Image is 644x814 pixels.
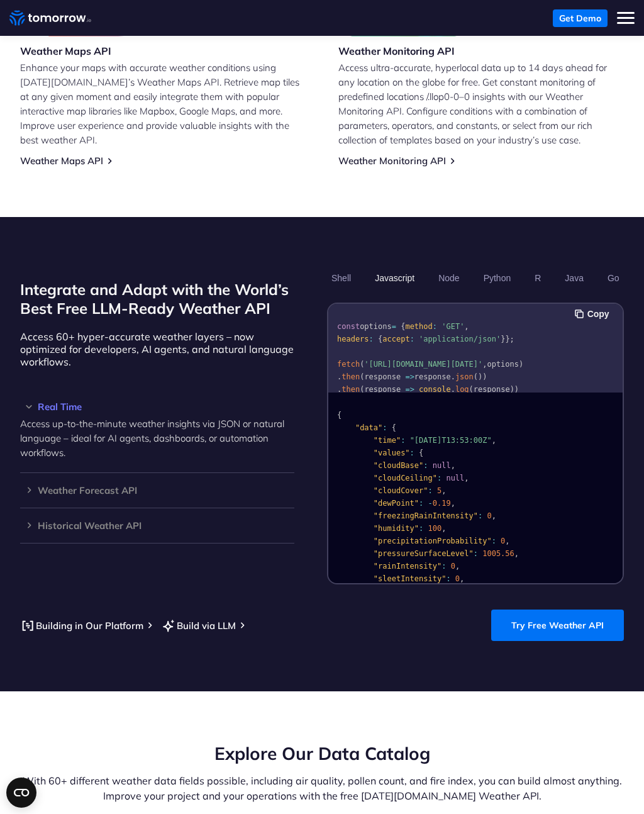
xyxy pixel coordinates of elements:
[617,9,635,27] button: Toggle mobile menu
[355,423,382,432] span: "data"
[20,521,294,530] h3: Historical Weather API
[561,267,589,289] button: Java
[374,574,447,583] span: "sleetIntensity"
[338,60,624,147] p: Access ultra-accurate, hyperlocal data up to 14 days ahead for any location on the globe for free...
[455,372,474,381] span: json
[20,280,294,318] h2: Integrate and Adapt with the World’s Best Free LLM-Ready Weather API
[465,474,469,482] span: ,
[451,499,455,508] span: ,
[342,385,360,394] span: then
[327,267,355,289] button: Shell
[20,402,294,411] h3: Real Time
[442,562,447,571] span: :
[451,562,455,571] span: 0
[337,360,360,369] span: fetch
[419,335,501,343] span: 'application/json'
[603,267,624,289] button: Go
[474,372,478,381] span: (
[378,335,382,343] span: {
[433,322,437,331] span: :
[374,499,419,508] span: "dewPoint"
[433,499,451,508] span: 0.19
[371,267,419,289] button: Javascript
[501,537,505,545] span: 0
[483,360,487,369] span: ,
[487,511,492,520] span: 0
[374,461,423,470] span: "cloudBase"
[492,436,496,445] span: ,
[20,416,294,460] p: Access up-to-the-minute weather insights via JSON or natural language – ideal for AI agents, dash...
[492,511,496,520] span: ,
[360,385,365,394] span: (
[474,549,478,558] span: :
[360,372,365,381] span: (
[9,9,91,28] a: Home link
[437,474,441,482] span: :
[492,537,496,545] span: :
[337,385,341,394] span: .
[419,499,423,508] span: :
[374,511,478,520] span: "freezingRainIntensity"
[365,372,401,381] span: response
[428,486,433,495] span: :
[338,44,459,58] h3: Weather Monitoring API
[406,385,414,394] span: =>
[469,385,474,394] span: (
[337,335,369,343] span: headers
[514,385,519,394] span: )
[20,773,624,803] p: With 60+ different weather data fields possible, including air quality, pollen count, and fire in...
[553,9,608,27] a: Get Demo
[465,322,469,331] span: ,
[337,372,341,381] span: .
[435,267,464,289] button: Node
[337,411,341,420] span: {
[451,372,455,381] span: .
[433,461,451,470] span: null
[20,618,143,633] a: Building in Our Platform
[531,267,546,289] button: R
[20,155,103,167] a: Weather Maps API
[383,423,387,432] span: :
[455,574,460,583] span: 0
[491,610,624,641] a: Try Free Weather API
[519,360,523,369] span: )
[392,423,396,432] span: {
[478,372,482,381] span: )
[20,330,294,368] p: Access 60+ hyper-accurate weather layers – now optimized for developers, AI agents, and natural l...
[514,549,519,558] span: ,
[401,436,406,445] span: :
[374,537,492,545] span: "precipitationProbability"
[342,372,360,381] span: then
[374,449,410,457] span: "values"
[575,307,613,321] button: Copy
[410,449,414,457] span: :
[483,549,515,558] span: 1005.56
[483,372,487,381] span: )
[414,372,451,381] span: response
[374,524,419,533] span: "humidity"
[451,385,455,394] span: .
[6,778,36,808] button: Open CMP widget
[442,322,465,331] span: 'GET'
[406,322,433,331] span: method
[161,618,236,633] a: Build via LLM
[442,486,447,495] span: ,
[419,385,451,394] span: console
[410,335,414,343] span: :
[369,335,374,343] span: :
[447,474,465,482] span: null
[424,461,428,470] span: :
[20,486,294,495] h3: Weather Forecast API
[374,474,437,482] span: "cloudCeiling"
[501,335,506,343] span: }
[20,44,157,58] h3: Weather Maps API
[365,360,483,369] span: '[URL][DOMAIN_NAME][DATE]'
[374,486,428,495] span: "cloudCover"
[374,549,474,558] span: "pressureSurfaceLevel"
[419,449,423,457] span: {
[447,574,451,583] span: :
[401,322,406,331] span: {
[451,461,455,470] span: ,
[360,322,392,331] span: options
